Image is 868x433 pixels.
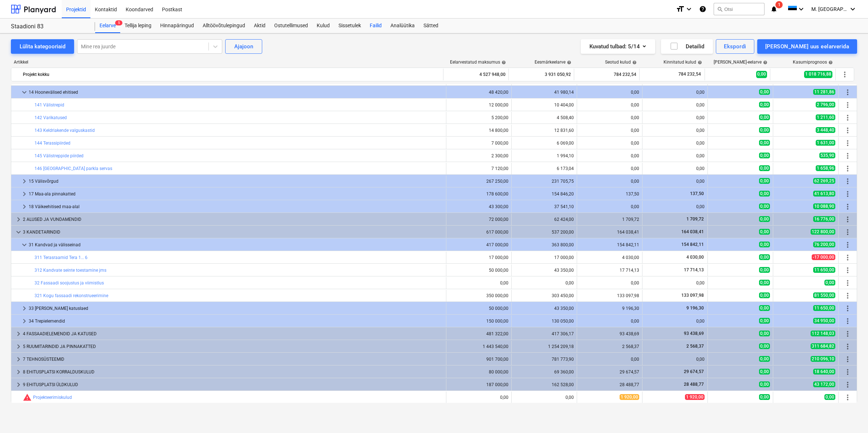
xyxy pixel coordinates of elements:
[515,242,574,247] div: 363 800,00
[35,293,108,298] a: 321 Kogu fassaadi rekonstrueerimine
[759,165,770,171] span: 0,00
[449,128,508,133] div: 14 800,00
[23,393,32,402] span: Seotud kulud ületavad prognoosi
[759,292,770,298] span: 0,00
[95,19,120,33] div: Eelarve
[580,166,639,171] div: 0,00
[681,242,705,247] span: 154 842,11
[35,166,112,171] a: 146 [GEOGRAPHIC_DATA] parkla servas
[449,115,508,120] div: 5 200,00
[580,128,639,133] div: 0,00
[515,191,574,197] div: 154 846,20
[770,5,778,13] i: notifications
[449,293,508,298] div: 350 000,00
[759,153,770,158] span: 0,00
[759,242,770,247] span: 0,00
[759,178,770,184] span: 0,00
[813,178,835,184] span: 62 269,25
[20,304,29,313] span: keyboard_arrow_right
[824,280,835,286] span: 0,00
[449,230,508,235] div: 617 000,00
[843,380,852,389] span: Rohkem tegevusi
[515,141,574,146] div: 6 069,00
[645,166,705,171] div: 0,00
[645,179,705,184] div: 0,00
[843,253,852,262] span: Rohkem tegevusi
[270,19,312,33] div: Ostutellimused
[580,191,639,197] div: 137,50
[23,214,443,225] div: 2 ALUSED JA VUNDAMENDID
[225,39,262,54] button: Ajajoon
[843,88,852,97] span: Rohkem tegevusi
[515,90,574,95] div: 41 980,14
[234,42,253,51] div: Ajajoon
[843,355,852,364] span: Rohkem tegevusi
[449,280,508,286] div: 0,00
[759,216,770,222] span: 0,00
[29,188,443,200] div: 17 Maa-ala pinnakatted
[686,344,705,349] span: 2 568,37
[515,382,574,387] div: 162 528,00
[645,357,705,362] div: 0,00
[515,344,574,349] div: 1 254 209,18
[14,329,23,338] span: keyboard_arrow_right
[843,329,852,338] span: Rohkem tegevusi
[35,115,67,120] a: 142 Varikatused
[645,115,705,120] div: 0,00
[35,141,70,146] a: 144 Terassipiirded
[449,344,508,349] div: 1 443 540,00
[762,60,767,65] span: help
[515,357,574,362] div: 781 773,90
[515,319,574,324] div: 130 050,00
[35,102,64,108] a: 141 Välistrepid
[580,293,639,298] div: 133 097,98
[334,19,365,33] a: Sissetulek
[714,3,764,15] button: Otsi
[500,60,506,65] span: help
[645,141,705,146] div: 0,00
[449,255,508,260] div: 17 000,00
[843,304,852,313] span: Rohkem tegevusi
[580,204,639,209] div: 0,00
[759,140,770,146] span: 0,00
[11,60,444,65] div: Artikkel
[759,267,770,273] span: 0,00
[419,19,443,33] div: Sätted
[449,179,508,184] div: 267 250,00
[843,164,852,173] span: Rohkem tegevusi
[685,5,693,13] i: keyboard_arrow_down
[696,60,702,65] span: help
[813,242,835,247] span: 76 200,00
[843,126,852,135] span: Rohkem tegevusi
[759,114,770,120] span: 0,00
[816,127,835,133] span: 3 448,40
[813,216,835,222] span: 16 776,00
[580,90,639,95] div: 0,00
[813,89,835,95] span: 11 281,86
[843,113,852,122] span: Rohkem tegevusi
[686,255,705,260] span: 4 030,00
[120,19,156,33] a: Tellija leping
[811,6,848,12] span: M. [GEOGRAPHIC_DATA]
[686,216,705,222] span: 1 709,72
[811,229,835,235] span: 122 800,00
[580,331,639,336] div: 93 438,69
[449,331,508,336] div: 481 322,00
[580,369,639,375] div: 29 674,57
[848,5,857,13] i: keyboard_arrow_down
[515,166,574,171] div: 6 173,04
[580,306,639,311] div: 9 196,30
[515,293,574,298] div: 303 450,00
[580,268,639,273] div: 17 714,13
[14,215,23,224] span: keyboard_arrow_right
[699,5,706,13] i: Abikeskus
[843,215,852,224] span: Rohkem tegevusi
[386,19,419,33] a: Analüütika
[813,381,835,387] span: 43 172,00
[580,319,639,324] div: 0,00
[515,369,574,375] div: 69 360,00
[365,19,386,33] div: Failid
[811,343,835,349] span: 311 684,82
[840,70,849,79] span: Rohkem tegevusi
[683,382,705,387] span: 28 488,77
